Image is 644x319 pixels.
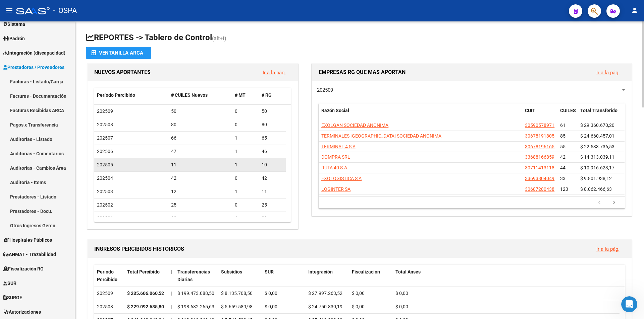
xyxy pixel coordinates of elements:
[218,265,262,287] datatable-header-cell: Subsidios
[319,69,406,75] span: EMPRESAS RG QUE MAS APORTAN
[525,186,554,192] span: 30687280438
[124,265,168,287] datatable-header-cell: Total Percibido
[560,133,566,139] span: 85
[591,243,625,255] button: Ir a la pág.
[631,6,639,14] mat-icon: person
[171,121,230,129] div: 80
[560,165,566,170] span: 44
[265,269,274,274] span: SUR
[3,265,44,272] span: Fiscalización RG
[94,88,168,102] datatable-header-cell: Período Percibido
[221,291,253,296] span: $ 8.135.708,50
[525,144,554,149] span: 30678196165
[262,161,283,169] div: 10
[127,304,164,309] strong: $ 229.092.685,80
[317,87,333,93] span: 202509
[321,154,350,160] span: DOMPRA SRL
[235,148,256,155] div: 1
[97,202,113,208] span: 202502
[86,32,633,44] h1: REPORTES -> Tablero de Control
[171,174,230,182] div: 42
[97,122,113,127] span: 202508
[175,265,218,287] datatable-header-cell: Transferencias Diarias
[171,148,230,155] div: 47
[321,123,388,128] span: EXOLGAN SOCIEDAD ANONIMA
[3,236,52,244] span: Hospitales Públicos
[525,108,535,113] span: CUIT
[580,176,612,181] span: $ 9.801.938,12
[393,265,620,287] datatable-header-cell: Total Anses
[262,188,283,195] div: 11
[3,20,25,28] span: Sistema
[86,47,151,59] button: Ventanilla ARCA
[3,35,25,42] span: Padrón
[171,107,230,115] div: 50
[3,251,56,258] span: ANMAT - Trazabilidad
[596,70,620,76] a: Ir a la pág.
[596,246,620,252] a: Ir a la pág.
[525,176,554,181] span: 33693804049
[262,174,283,182] div: 42
[395,269,421,274] span: Total Anses
[257,66,291,79] button: Ir a la pág.
[177,304,214,309] span: $ 198.682.265,63
[232,88,259,102] datatable-header-cell: # MT
[608,199,621,207] a: go to next page
[3,49,65,57] span: Integración (discapacidad)
[319,103,522,126] datatable-header-cell: Razón Social
[168,88,232,102] datatable-header-cell: # CUILES Nuevos
[235,134,256,142] div: 1
[171,188,230,195] div: 12
[321,108,349,113] span: Razón Social
[53,3,77,18] span: - OSPA
[308,304,342,309] span: $ 24.750.830,19
[97,303,122,311] div: 202508
[127,269,160,274] span: Total Percibido
[127,291,164,296] strong: $ 235.606.060,52
[560,176,566,181] span: 33
[262,121,283,129] div: 80
[212,35,226,42] span: (alt+t)
[580,144,614,149] span: $ 22.533.736,53
[91,47,146,59] div: Ventanilla ARCA
[321,165,348,170] span: RUTA 40 S.A.
[171,291,172,296] span: |
[349,265,393,287] datatable-header-cell: Fiscalización
[395,304,408,309] span: $ 0,00
[262,215,283,222] div: 29
[262,148,283,155] div: 46
[97,108,113,114] span: 202509
[265,304,277,309] span: $ 0,00
[97,175,113,181] span: 202504
[262,134,283,142] div: 65
[97,216,113,221] span: 202501
[578,103,625,126] datatable-header-cell: Total Transferido
[321,133,441,139] span: TERMINALES [GEOGRAPHIC_DATA] SOCIEDAD ANONIMA
[171,92,208,98] span: # CUILES Nuevos
[560,123,566,128] span: 61
[593,199,606,207] a: go to previous page
[580,133,614,139] span: $ 24.660.457,01
[321,186,351,192] span: LOGINTER SA
[3,280,16,287] span: SUR
[94,246,184,252] span: INGRESOS PERCIBIDOS HISTORICOS
[235,161,256,169] div: 1
[560,154,566,160] span: 42
[580,165,614,170] span: $ 10.916.623,17
[263,70,286,76] a: Ir a la pág.
[235,174,256,182] div: 0
[308,291,342,296] span: $ 27.997.263,52
[525,123,554,128] span: 30590578971
[259,88,286,102] datatable-header-cell: # RG
[262,107,283,115] div: 50
[522,103,557,126] datatable-header-cell: CUIT
[94,69,151,75] span: NUEVOS APORTANTES
[221,304,253,309] span: $ 5.659.589,98
[525,154,554,160] span: 33688166859
[352,304,365,309] span: $ 0,00
[560,108,576,113] span: CUILES
[235,92,246,98] span: # MT
[177,291,214,296] span: $ 199.473.088,50
[525,133,554,139] span: 30678191805
[321,176,362,181] span: EXOLOGISTICA S A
